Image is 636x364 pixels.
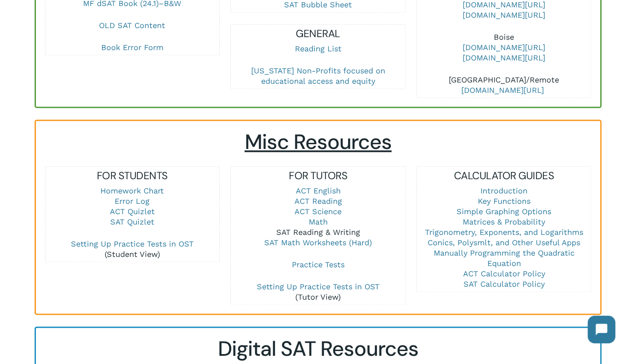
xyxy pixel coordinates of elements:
[245,128,392,155] span: Misc Resources
[291,260,344,269] a: Practice Tests
[115,196,150,206] a: Error Log
[417,75,591,95] p: [GEOGRAPHIC_DATA]/Remote
[417,169,591,183] h5: CALCULATOR GUIDES
[463,10,545,19] a: [DOMAIN_NAME][URL]
[461,85,544,95] a: [DOMAIN_NAME][URL]
[480,186,527,195] a: Introduction
[463,217,545,226] a: Matrices & Probability
[99,21,165,30] a: OLD SAT Content
[308,217,327,226] a: Math
[110,207,155,216] a: ACT Quizlet
[231,282,405,302] p: (Tutor View)
[477,196,530,206] a: Key Functions
[295,186,340,195] a: ACT English
[463,279,544,288] a: SAT Calculator Policy
[463,53,545,62] a: [DOMAIN_NAME][URL]
[428,238,580,247] a: Conics, Polysmlt, and Other Useful Apps
[45,336,591,361] h2: Digital SAT Resources
[294,196,342,206] a: ACT Reading
[256,282,379,291] a: Setting Up Practice Tests in OST
[294,44,341,53] a: Reading List
[101,43,163,52] a: Book Error Form
[457,207,551,216] a: Simple Graphing Options
[417,32,591,75] p: Boise
[231,169,405,183] h5: FOR TUTORS
[110,217,154,226] a: SAT Quizlet
[433,248,574,268] a: Manually Programming the Quadratic Equation
[231,27,405,41] h5: GENERAL
[463,43,545,52] a: [DOMAIN_NAME][URL]
[294,207,342,216] a: ACT Science
[100,186,164,195] a: Homework Chart
[45,169,219,183] h5: FOR STUDENTS
[45,239,219,260] p: (Student View)
[71,239,194,248] a: Setting Up Practice Tests in OST
[579,307,624,352] iframe: Chatbot
[251,66,385,85] a: [US_STATE] Non-Profits focused on educational access and equity
[264,238,372,247] a: SAT Math Worksheets (Hard)
[276,228,360,237] a: SAT Reading & Writing
[463,269,545,278] a: ACT Calculator Policy
[425,228,583,237] a: Trigonometry, Exponents, and Logarithms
